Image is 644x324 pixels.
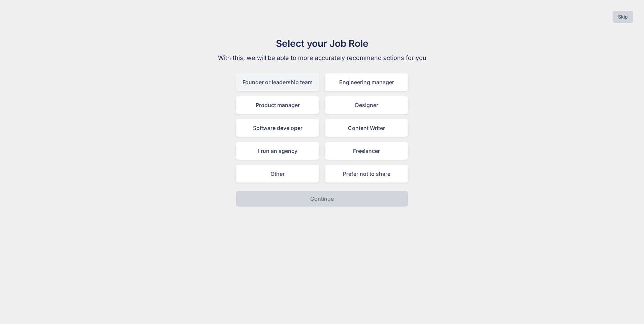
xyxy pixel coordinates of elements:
[325,96,408,114] div: Designer
[325,73,408,91] div: Engineering manager
[236,142,319,160] div: I run an agency
[325,119,408,137] div: Content Writer
[209,53,435,63] p: With this, we will be able to more accurately recommend actions for you
[236,165,319,183] div: Other
[325,165,408,183] div: Prefer not to share
[613,11,633,23] button: Skip
[236,96,319,114] div: Product manager
[236,191,408,207] button: Continue
[209,36,435,51] h1: Select your Job Role
[325,142,408,160] div: Freelancer
[236,73,319,91] div: Founder or leadership team
[236,119,319,137] div: Software developer
[310,195,334,203] p: Continue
